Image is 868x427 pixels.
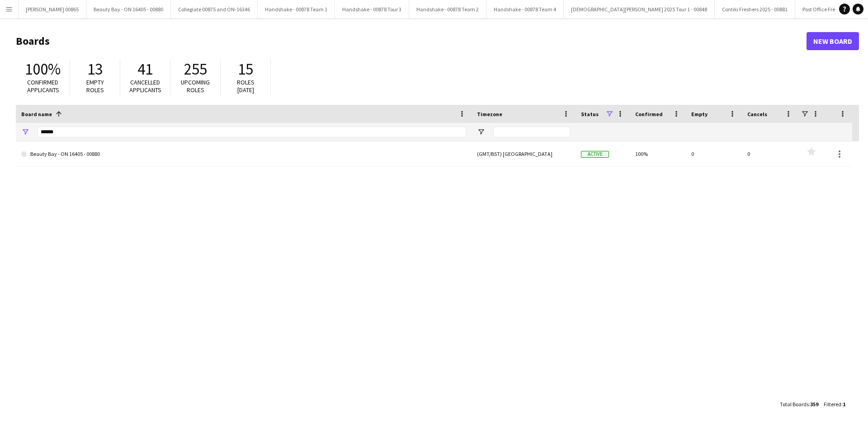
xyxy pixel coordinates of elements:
[780,401,809,408] span: Total Boards
[27,78,59,94] span: Confirmed applicants
[581,111,599,117] span: Status
[472,141,576,166] div: (GMT/BST) [GEOGRAPHIC_DATA]
[581,151,609,158] span: Active
[137,59,153,79] span: 41
[564,0,715,18] button: [DEMOGRAPHIC_DATA][PERSON_NAME] 2025 Tour 1 - 00848
[181,78,210,94] span: Upcoming roles
[843,401,845,408] span: 1
[25,59,61,79] span: 100%
[686,141,742,166] div: 0
[258,0,335,18] button: Handshake - 00878 Team 1
[237,78,255,94] span: Roles [DATE]
[493,127,570,137] input: Timezone Filter Input
[807,32,859,50] a: New Board
[171,0,258,18] button: Collegiate 00875 and ON-16346
[477,128,485,136] button: Open Filter Menu
[86,0,171,18] button: Beauty Bay - ON 16405 - 00880
[87,59,103,79] span: 13
[486,0,564,18] button: Handshake - 00878 Team 4
[780,395,818,413] div: :
[21,111,52,117] span: Board name
[21,141,466,167] a: Beauty Bay - ON 16405 - 00880
[129,78,161,94] span: Cancelled applicants
[630,141,686,166] div: 100%
[16,34,807,48] h1: Boards
[38,127,466,137] input: Board name Filter Input
[824,401,841,408] span: Filtered
[810,401,818,408] span: 359
[335,0,409,18] button: Handshake - 00878 Tour 3
[691,111,708,117] span: Empty
[477,111,502,117] span: Timezone
[635,111,663,117] span: Confirmed
[184,59,207,79] span: 255
[824,395,845,413] div: :
[409,0,486,18] button: Handshake - 00878 Team 2
[19,0,86,18] button: [PERSON_NAME] 00865
[742,141,798,166] div: 0
[238,59,253,79] span: 15
[747,111,767,117] span: Cancels
[86,78,104,94] span: Empty roles
[21,128,29,136] button: Open Filter Menu
[715,0,795,18] button: Contiki Freshers 2025 - 00881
